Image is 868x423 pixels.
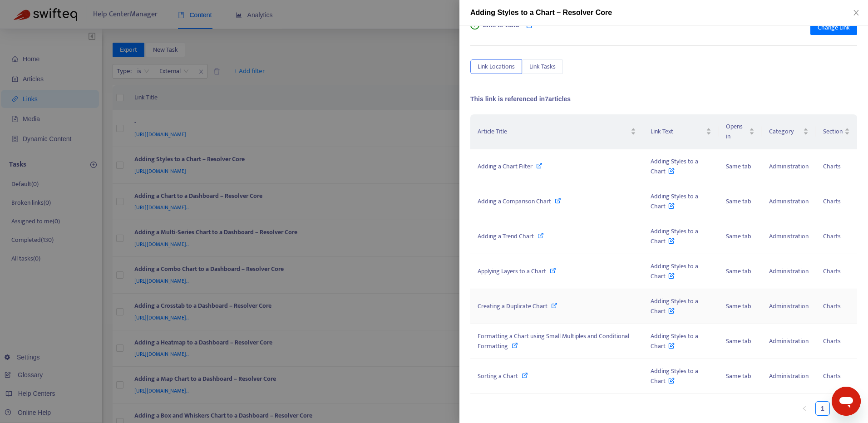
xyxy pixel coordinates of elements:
span: Adding Styles to a Chart [651,226,698,246]
iframe: Button to launch messaging window [832,387,861,416]
span: Charts [823,161,841,172]
span: Adding a Chart Filter [478,161,533,172]
button: Link Tasks [522,59,563,74]
span: Applying Layers to a Chart [478,266,546,276]
li: Next Page [833,401,848,416]
span: Sorting a Chart [478,371,518,381]
span: Adding Styles to a Chart [651,261,698,281]
span: Adding Styles to a Chart [651,191,698,211]
span: Charts [823,301,841,311]
th: Article Title [470,114,643,149]
span: Link Locations [478,62,515,72]
span: Link is valid [483,20,519,39]
span: Adding a Trend Chart [478,231,534,241]
span: Charts [823,266,841,276]
span: Charts [823,336,841,346]
span: left [802,406,807,411]
span: Link Text [651,127,704,137]
span: Administration [769,196,809,207]
span: Same tab [726,301,751,311]
a: 1 [816,402,829,415]
button: left [797,401,812,416]
span: Article Title [478,127,629,137]
span: Same tab [726,161,751,172]
span: close [853,9,860,16]
th: Category [762,114,816,149]
span: Charts [823,371,841,381]
span: Section [823,127,843,137]
span: Administration [769,161,809,172]
span: Category [769,127,801,137]
span: Charts [823,196,841,207]
span: Administration [769,231,809,241]
span: This link is referenced in 7 articles [470,95,571,103]
th: Opens in [719,114,762,149]
span: Administration [769,371,809,381]
span: Adding a Comparison Chart [478,196,551,207]
span: Charts [823,231,841,241]
button: Close [850,9,863,17]
th: Link Text [643,114,719,149]
span: Link Tasks [529,62,556,72]
button: Change Link [810,20,857,35]
span: Same tab [726,266,751,276]
li: 1 [815,401,830,416]
span: Same tab [726,371,751,381]
span: Same tab [726,196,751,207]
span: Same tab [726,336,751,346]
span: Creating a Duplicate Chart [478,301,547,311]
span: Formatting a Chart using Small Multiples and Conditional Formatting [478,331,629,351]
span: Administration [769,266,809,276]
span: Same tab [726,231,751,241]
li: Previous Page [797,401,812,416]
th: Section [816,114,857,149]
span: Adding Styles to a Chart [651,331,698,351]
button: Link Locations [470,59,522,74]
span: Opens in [726,122,747,142]
span: Adding Styles to a Chart [651,366,698,386]
span: Administration [769,336,809,346]
span: Change Link [818,23,850,33]
span: Adding Styles to a Chart [651,156,698,177]
span: Adding Styles to a Chart – Resolver Core [470,9,612,16]
button: right [833,401,848,416]
span: Administration [769,301,809,311]
span: Adding Styles to a Chart [651,296,698,316]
